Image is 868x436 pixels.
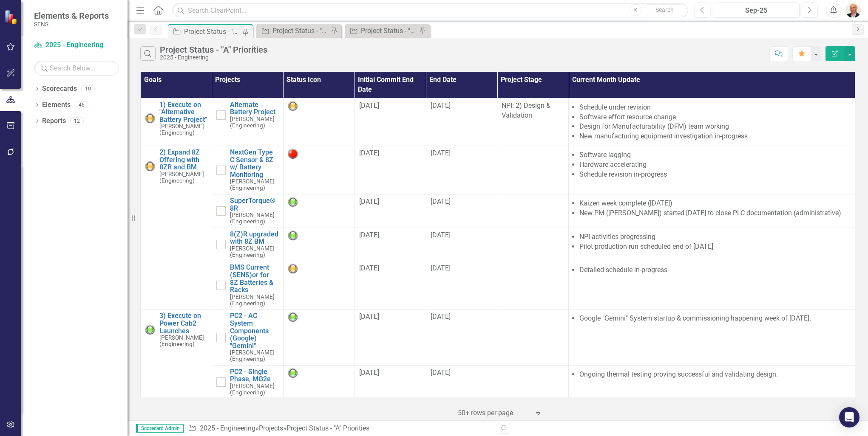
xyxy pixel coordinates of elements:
a: Reports [42,116,66,126]
img: Green: On Track [288,231,298,241]
small: [PERSON_NAME] (Engineering) [230,349,279,362]
li: Kaizen week complete ([DATE]) [579,199,851,208]
img: Yellow: At Risk/Needs Attention [145,113,155,124]
a: 2025 - Engineering [34,40,119,50]
div: 46 [75,101,88,109]
span: Scorecard Admin [136,424,184,433]
li: Software effort resource change [579,113,851,122]
div: Project Status - "A" Priorities [286,424,369,432]
td: Double-Click to Edit [283,146,355,194]
img: ClearPoint Strategy [4,10,19,25]
small: [PERSON_NAME] (Engineering) [230,294,279,307]
span: [DATE] [359,231,379,239]
a: 1) Execute on "Alternative Battery Project" [159,101,207,124]
td: Double-Click to Edit [497,98,569,146]
div: » » [188,424,491,433]
small: [PERSON_NAME] (Engineering) [230,383,279,396]
span: [DATE] [359,149,379,157]
div: Sep-25 [716,6,797,16]
small: [PERSON_NAME] (Engineering) [230,116,279,129]
span: [DATE] [431,149,451,157]
a: 8(Z)R upgraded with 8Z BM [230,231,279,245]
img: Green: On Track [145,325,155,335]
span: [DATE] [359,264,379,272]
button: Search [644,4,686,16]
td: Double-Click to Edit [569,98,855,146]
span: [DATE] [431,368,451,377]
img: Green: On Track [288,368,298,378]
td: Double-Click to Edit [426,309,497,366]
span: [DATE] [359,197,379,205]
td: Double-Click to Edit [283,98,355,146]
td: Double-Click to Edit [426,228,497,261]
td: Double-Click to Edit [569,365,855,399]
a: SuperTorque® 8R [230,197,279,212]
a: PC2 - AC System Components (Google) "Gemini" [230,312,279,349]
img: Yellow: At Risk/Needs Attention [288,101,298,111]
td: Double-Click to Edit [497,309,569,366]
td: Double-Click to Edit [283,228,355,261]
small: SENS [34,21,109,28]
span: Search [655,6,674,13]
img: Yellow: At Risk/Needs Attention [288,264,298,274]
span: [DATE] [431,231,451,239]
li: Detailed schedule in-progress [579,265,851,275]
img: Green: On Track [288,197,298,207]
td: Double-Click to Edit [283,309,355,366]
td: Double-Click to Edit [497,228,569,261]
input: Search ClearPoint... [172,3,688,18]
small: [PERSON_NAME] (Engineering) [230,245,279,258]
small: [PERSON_NAME] (Engineering) [159,335,207,347]
span: [DATE] [359,312,379,321]
td: Double-Click to Edit [497,365,569,399]
td: Double-Click to Edit [355,228,426,261]
img: Don Nohavec [845,3,861,18]
td: Double-Click to Edit [426,194,497,228]
td: Double-Click to Edit [283,365,355,399]
input: Search Below... [34,61,119,76]
li: Google "Gemini" System startup & commissioning happening week of [DATE]. [579,314,851,323]
small: [PERSON_NAME] (Engineering) [230,212,279,225]
li: New manufacturing equipment investigation in-progress [579,132,851,141]
div: Project Status - "A" Priorities [160,45,267,54]
td: Double-Click to Edit Right Click for Context Menu [212,309,283,366]
li: Software lagging [579,150,851,160]
td: Double-Click to Edit [497,146,569,194]
td: Double-Click to Edit Right Click for Context Menu [141,98,212,146]
li: NPI activities progressing [579,232,851,242]
a: PC2 - Single Phase, MG2e [230,368,279,383]
span: [DATE] [431,197,451,205]
td: Double-Click to Edit [569,194,855,228]
li: Schedule under revision [579,103,851,113]
span: [DATE] [431,101,451,110]
td: Double-Click to Edit [426,365,497,399]
div: Project Status - "B" Priorities [272,25,329,36]
td: Double-Click to Edit [426,261,497,309]
img: Green: On Track [288,312,298,322]
td: Double-Click to Edit [426,146,497,194]
td: Double-Click to Edit Right Click for Context Menu [141,146,212,309]
td: Double-Click to Edit [497,261,569,309]
small: [PERSON_NAME] (Engineering) [230,178,279,191]
a: Project Status - "C" Priorities [347,25,417,36]
td: Double-Click to Edit [497,194,569,228]
li: New PM ([PERSON_NAME]) started [DATE] to close PLC documentation (administrative) [579,208,851,218]
a: 2025 - Engineering [200,424,255,432]
small: [PERSON_NAME] (Engineering) [159,171,207,184]
td: Double-Click to Edit [355,146,426,194]
a: Projects [259,424,283,432]
li: Schedule revision in-progress [579,170,851,180]
a: NextGen Type C Sensor & 8Z w/ Battery Monitoring [230,149,279,178]
td: Double-Click to Edit Right Click for Context Menu [212,98,283,146]
div: Project Status - "A" Priorities [184,26,240,37]
td: Double-Click to Edit [283,194,355,228]
a: 2) Expand 8Z Offering with 8ZR and BM [159,149,207,171]
a: 3) Execute on Power Cab2 Launches [159,312,207,335]
img: Yellow: At Risk/Needs Attention [145,161,155,172]
td: Double-Click to Edit [569,146,855,194]
td: Double-Click to Edit [569,228,855,261]
img: Red: Critical Issues/Off-Track [288,149,298,159]
a: BMS Current (SENS)or for 8Z Batteries & Racks [230,264,279,293]
li: Ongoing thermal testing proving successful and validating design. [579,370,851,380]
